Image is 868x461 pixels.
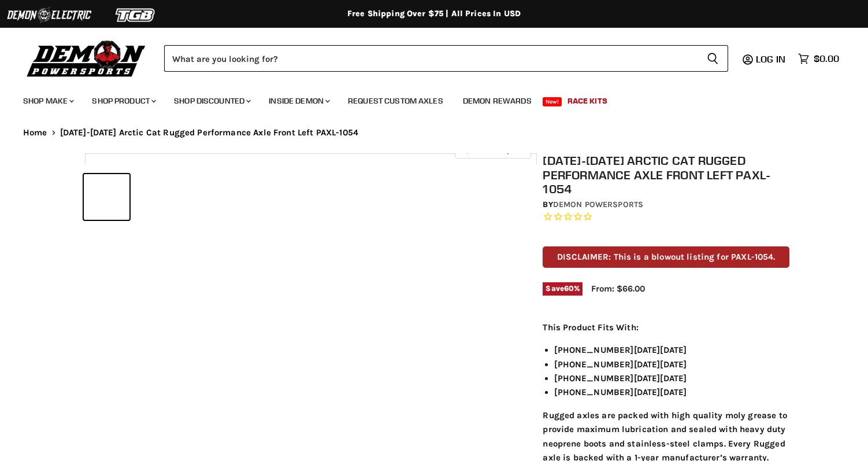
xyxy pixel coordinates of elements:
[554,385,789,399] li: [PHONE_NUMBER][DATE][DATE]
[164,45,698,72] input: Search
[543,211,789,223] span: Rated 0.0 out of 5 stars 0 reviews
[554,357,789,371] li: [PHONE_NUMBER][DATE][DATE]
[543,97,562,106] span: New!
[543,320,789,334] p: This Product Fits With:
[164,45,728,72] form: Product
[461,146,525,154] span: Click to expand
[543,153,789,196] h1: [DATE]-[DATE] Arctic Cat Rugged Performance Axle Front Left PAXL-1054
[260,89,337,113] a: Inside Demon
[23,128,47,138] a: Home
[543,246,789,268] p: DISCLAIMER: This is a blowout listing for PAXL-1054.
[83,89,163,113] a: Shop Product
[543,282,583,295] span: Save %
[84,174,129,220] button: 1998-2001 Arctic Cat Rugged Performance Axle Front Left PAXL-1054 thumbnail
[14,84,836,113] ul: Main menu
[543,198,789,211] div: by
[756,53,785,65] span: Log in
[751,54,792,64] a: Log in
[559,89,616,113] a: Race Kits
[454,89,540,113] a: Demon Rewards
[553,200,643,209] a: Demon Powersports
[814,53,839,64] span: $0.00
[14,89,81,113] a: Shop Make
[6,4,92,26] img: Demon Electric Logo 2
[554,371,789,385] li: [PHONE_NUMBER][DATE][DATE]
[23,38,150,79] img: Demon Powersports
[698,45,728,72] button: Search
[554,343,789,357] li: [PHONE_NUMBER][DATE][DATE]
[339,89,452,113] a: Request Custom Axles
[792,50,845,67] a: $0.00
[60,128,358,138] span: [DATE]-[DATE] Arctic Cat Rugged Performance Axle Front Left PAXL-1054
[591,283,645,294] span: From: $66.00
[165,89,258,113] a: Shop Discounted
[92,4,179,26] img: TGB Logo 2
[564,284,574,293] span: 60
